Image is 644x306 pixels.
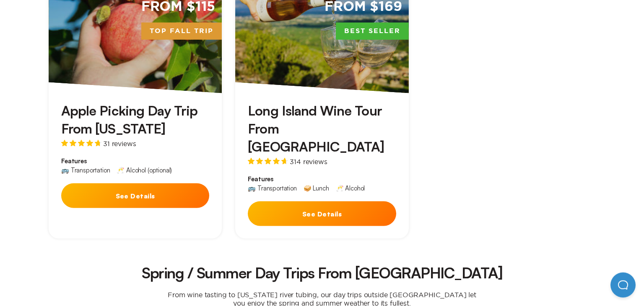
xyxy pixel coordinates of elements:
[304,185,329,191] div: 🥪 Lunch
[61,183,209,208] button: See Details
[61,102,209,138] h3: Apple Picking Day Trip From [US_STATE]
[610,273,636,298] iframe: Help Scout Beacon - Open
[248,175,396,183] span: Features
[248,102,396,156] h3: Long Island Wine Tour From [GEOGRAPHIC_DATA]
[55,265,589,280] h2: Spring / Summer Day Trips From [GEOGRAPHIC_DATA]
[336,23,409,40] span: Best Seller
[141,23,222,40] span: Top Fall Trip
[61,157,209,165] span: Features
[117,167,172,173] div: 🥂 Alcohol (optional)
[103,140,136,147] span: 31 reviews
[290,158,327,165] span: 314 reviews
[248,185,296,191] div: 🚌 Transportation
[248,201,396,226] button: See Details
[336,185,365,191] div: 🥂 Alcohol
[61,167,110,173] div: 🚌 Transportation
